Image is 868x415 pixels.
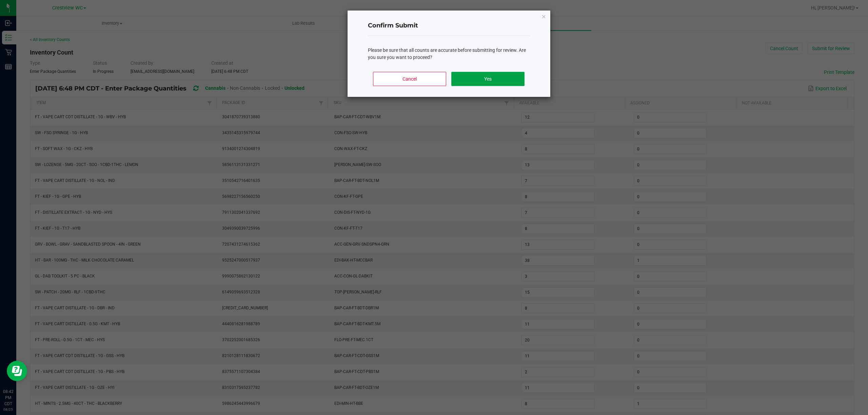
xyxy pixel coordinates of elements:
h4: Confirm Submit [368,21,530,30]
button: Close [541,12,546,20]
div: Please be sure that all counts are accurate before submitting for review. Are you sure you want t... [368,47,530,61]
button: Yes [451,72,524,86]
button: Cancel [373,72,446,86]
iframe: Resource center [7,361,27,381]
